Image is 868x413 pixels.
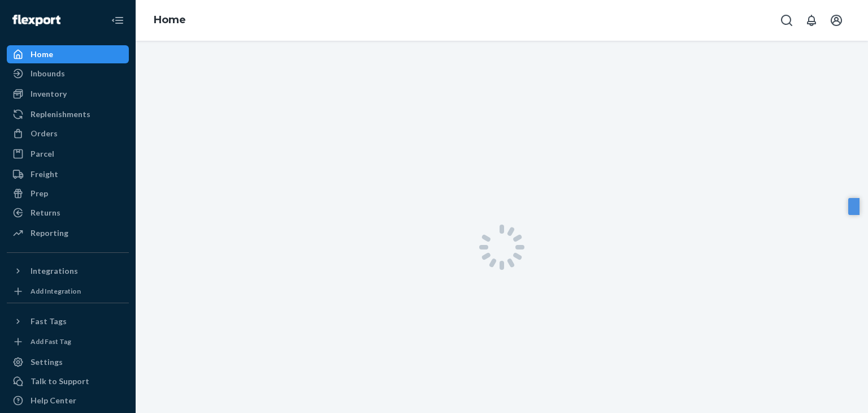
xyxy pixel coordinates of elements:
[7,184,129,203] a: Prep
[31,376,89,387] div: Talk to Support
[106,9,129,32] button: Close Navigation
[7,224,129,242] a: Reporting
[31,109,90,120] div: Replenishments
[31,188,48,199] div: Prep
[825,9,848,32] button: Open account menu
[31,356,63,368] div: Settings
[154,14,186,26] a: Home
[31,286,81,296] div: Add Integration
[31,337,71,346] div: Add Fast Tag
[7,204,129,222] a: Returns
[31,49,53,60] div: Home
[7,353,129,371] a: Settings
[7,392,129,410] a: Help Center
[31,128,58,139] div: Orders
[7,105,129,123] a: Replenishments
[12,15,60,26] img: Flexport logo
[31,88,67,100] div: Inventory
[7,124,129,143] a: Orders
[7,262,129,280] button: Integrations
[7,64,129,83] a: Inbounds
[31,265,78,277] div: Integrations
[31,207,60,218] div: Returns
[7,85,129,103] a: Inventory
[31,148,54,160] div: Parcel
[31,169,58,180] div: Freight
[800,9,823,32] button: Open notifications
[7,372,129,390] button: Talk to Support
[31,68,65,79] div: Inbounds
[7,335,129,349] a: Add Fast Tag
[7,45,129,63] a: Home
[145,4,195,37] ol: breadcrumbs
[7,312,129,330] button: Fast Tags
[7,285,129,298] a: Add Integration
[31,227,68,239] div: Reporting
[31,316,67,327] div: Fast Tags
[31,395,76,406] div: Help Center
[7,145,129,163] a: Parcel
[775,9,798,32] button: Open Search Box
[7,165,129,183] a: Freight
